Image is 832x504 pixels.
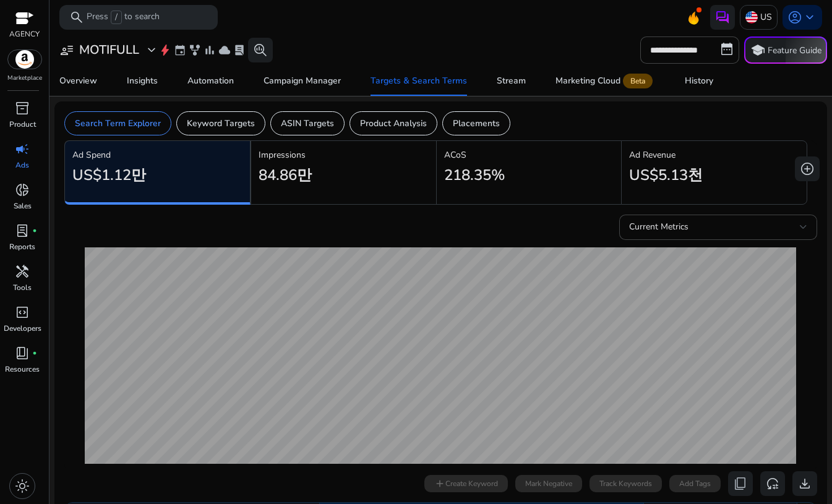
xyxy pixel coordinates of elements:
h2: US$5.13천 [629,166,703,184]
div: History [685,77,713,85]
span: light_mode [15,479,30,493]
p: Developers [4,323,41,334]
h2: 218.35% [444,166,505,184]
span: fiber_manual_record [32,351,37,356]
p: Marketplace [7,74,42,83]
span: family_history [189,44,201,56]
span: download [797,476,812,491]
h2: 84.86만 [259,166,312,184]
span: / [111,11,122,24]
button: search_insights [248,38,273,62]
img: us.svg [745,11,758,23]
p: US [760,6,772,28]
span: user_attributes [59,43,74,58]
p: Search Term Explorer [75,117,161,130]
p: ACoS [444,148,614,161]
div: Overview [59,77,97,85]
img: amazon.svg [8,50,41,69]
p: Tools [13,282,32,293]
span: lab_profile [15,223,30,238]
h3: MOTIFULL [79,43,139,58]
p: Placements [453,117,500,130]
span: code_blocks [15,305,30,320]
p: Ad Spend [72,148,242,161]
span: handyman [15,264,30,279]
p: Keyword Targets [187,117,255,130]
div: Stream [497,77,526,85]
p: Feature Guide [768,45,821,57]
span: book_4 [15,346,30,361]
h2: US$1.12만 [72,166,146,184]
div: Campaign Manager [264,77,341,85]
button: schoolFeature Guide [744,36,827,64]
span: fiber_manual_record [32,228,37,233]
p: Product [9,119,36,130]
span: cloud [218,44,231,56]
span: event [174,44,186,56]
p: Reports [9,241,35,252]
div: Insights [127,77,158,85]
span: Beta [623,74,653,88]
span: search [69,10,84,25]
p: AGENCY [9,28,40,40]
p: Press to search [87,11,160,24]
span: Current Metrics [629,221,688,233]
span: donut_small [15,182,30,197]
span: bolt [159,44,171,56]
span: account_circle [787,10,802,25]
div: Automation [187,77,234,85]
span: search_insights [253,43,268,58]
p: Impressions [259,148,429,161]
button: add_circle [795,156,820,181]
div: Marketing Cloud [555,76,655,86]
p: Resources [5,364,40,375]
p: ASIN Targets [281,117,334,130]
span: bar_chart [204,44,216,56]
p: Ad Revenue [629,148,799,161]
span: add_circle [800,161,815,176]
span: lab_profile [233,44,246,56]
p: Ads [15,160,29,171]
p: Sales [14,200,32,211]
button: reset_settings [760,471,785,496]
button: download [792,471,817,496]
span: expand_more [144,43,159,58]
span: inventory_2 [15,101,30,116]
span: campaign [15,142,30,156]
span: keyboard_arrow_down [802,10,817,25]
div: Targets & Search Terms [371,77,467,85]
span: reset_settings [765,476,780,491]
span: school [750,43,765,58]
p: Product Analysis [360,117,427,130]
